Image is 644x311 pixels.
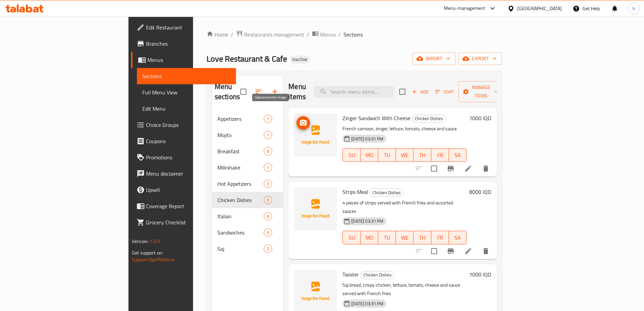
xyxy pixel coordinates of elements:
span: Chicken Dishes [412,115,446,123]
a: Edit menu item [464,247,472,255]
span: Edit Menu [142,105,231,113]
span: 2 [264,246,272,252]
span: Select to update [427,244,441,258]
button: WE [396,148,413,162]
a: Upsell [131,182,236,198]
span: Breakfast [217,147,264,155]
span: Sandwiches [217,228,264,237]
span: Milkshake [217,163,264,172]
span: FR [434,233,446,243]
img: Zinger Sandwich With Cheese [294,113,337,157]
div: Inactive [290,55,310,64]
div: [GEOGRAPHIC_DATA] [517,5,562,12]
p: 4 pieces of strips served with French fries and assorted sauces [342,199,467,216]
div: items [264,180,272,188]
span: SU [345,233,358,243]
span: Edit Restaurant [146,23,231,31]
li: / [307,30,309,39]
a: Coverage Report [131,198,236,214]
span: Sort [435,88,454,96]
button: SU [342,231,360,244]
span: 9 [264,148,272,155]
a: Promotions [131,149,236,165]
span: 1 [264,132,272,138]
button: SA [449,148,467,162]
button: delete [478,243,494,259]
button: delete [478,160,494,177]
button: MO [361,148,378,162]
span: [DATE] 03:31 PM [349,301,386,307]
div: items [264,228,272,237]
span: 6 [264,229,272,236]
h6: 7000 IQD [469,113,491,123]
button: Add section [267,84,283,100]
span: Mojito [217,131,264,139]
a: Sections [137,68,236,84]
span: 5 [264,197,272,203]
span: Get support on: [132,248,163,257]
span: TU [381,150,393,160]
button: Manage items [458,81,504,102]
h6: 8000 IQD [469,187,491,197]
div: Appetizers1 [212,111,283,127]
button: import [412,52,456,65]
span: Chicken Dishes [361,271,394,279]
span: Grocery Checklist [146,218,231,226]
button: Sort [434,87,456,97]
nav: breadcrumb [207,30,502,39]
span: Twister [342,269,359,280]
span: Saj [217,245,264,253]
span: Select all sections [236,85,251,99]
p: French samoon, zinger, lettuce, tomato, cheese and sauce [342,125,467,133]
button: Branch-specific-item [443,243,459,259]
span: Zinger Sandwich With Cheese [342,113,410,123]
div: items [264,115,272,123]
span: Sections [343,30,363,39]
span: Add [411,88,429,96]
button: TH [413,148,431,162]
span: import [418,54,450,63]
span: WE [399,233,411,243]
div: items [264,147,272,155]
span: Menus [147,56,231,64]
span: Menus [320,30,336,39]
li: / [338,30,341,39]
span: SA [452,150,464,160]
span: Menu disclaimer [146,170,231,178]
span: Sections [142,72,231,80]
div: Chicken Dishes [360,271,395,279]
span: Italian [217,212,264,220]
div: Milkshake1 [212,159,283,176]
button: Add [409,87,431,97]
button: TH [413,231,431,244]
span: Appetizers [217,115,264,123]
button: Branch-specific-item [443,160,459,177]
h2: Menu items [288,82,306,102]
span: TU [381,233,393,243]
button: TU [378,231,396,244]
nav: Menu sections [212,108,283,260]
span: [DATE] 03:31 PM [349,136,386,142]
span: FR [434,150,446,160]
a: Branches [131,36,236,52]
button: MO [361,231,378,244]
span: Love Restaurant & Cafe [207,51,287,66]
span: SA [452,233,464,243]
a: Edit Restaurant [131,19,236,36]
button: SA [449,231,467,244]
button: upload picture [296,116,310,130]
span: Sort items [431,87,458,97]
span: SU [345,150,358,160]
span: Strips Meal [342,187,368,197]
button: TU [378,148,396,162]
div: Hot Appetizers3 [212,176,283,192]
h6: 7000 IQD [469,270,491,279]
span: Full Menu View [142,88,231,96]
span: Hot Appetizers [217,180,264,188]
div: items [264,131,272,139]
button: FR [431,148,449,162]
